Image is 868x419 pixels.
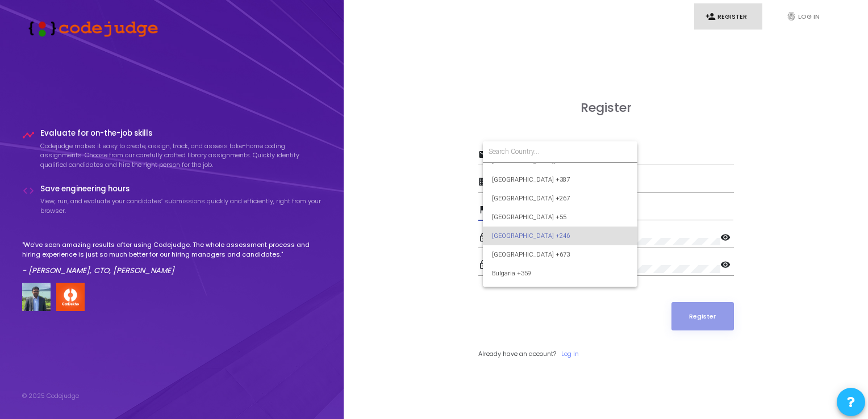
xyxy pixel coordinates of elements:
[492,264,628,283] span: Bulgaria +359
[492,245,628,264] span: [GEOGRAPHIC_DATA] +673
[492,189,628,208] span: [GEOGRAPHIC_DATA] +267
[489,146,632,157] input: Search Country...
[492,283,628,301] span: [GEOGRAPHIC_DATA] +226
[492,227,628,245] span: [GEOGRAPHIC_DATA] +246
[492,208,628,227] span: [GEOGRAPHIC_DATA] +55
[492,170,628,189] span: [GEOGRAPHIC_DATA] +387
